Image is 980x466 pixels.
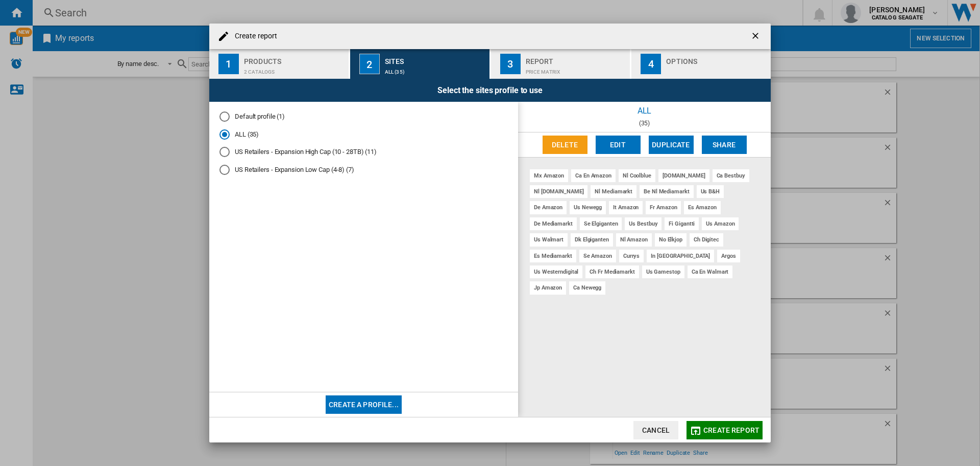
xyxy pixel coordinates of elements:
button: Create a profile... [326,395,402,414]
div: [DOMAIN_NAME] [658,169,709,182]
div: ca en amazon [571,169,616,182]
div: 2 [359,54,380,74]
div: us westerndigital [530,265,582,278]
div: nl [DOMAIN_NAME] [530,185,587,198]
div: us newegg [570,201,606,214]
button: 1 Products 2 catalogs [209,49,350,79]
h4: Create report [230,31,277,41]
div: ch fr mediamarkt [585,265,639,278]
button: Delete [543,136,587,154]
div: 4 [641,54,661,74]
div: 2 catalogs [244,64,345,75]
div: in [GEOGRAPHIC_DATA] [647,250,714,262]
div: currys [619,250,644,262]
div: it amazon [609,201,643,214]
button: 2 Sites ALL (35) [350,49,491,79]
div: ca newegg [569,281,605,294]
div: mx amazon [530,169,568,182]
span: Create report [703,426,759,434]
div: us b&h [697,185,724,198]
ng-md-icon: getI18NText('BUTTONS.CLOSE_DIALOG') [750,31,763,43]
div: ca en walmart [688,265,733,278]
button: Create report [687,421,763,439]
div: nl coolblue [619,169,655,182]
button: Edit [596,136,641,154]
div: ca bestbuy [713,169,749,182]
div: ch digitec [690,233,723,246]
div: ALL (35) [385,64,485,75]
div: argos [717,250,740,262]
div: 1 [218,54,239,74]
md-radio-button: US Retailers - Expansion High Cap (10 - 28TB) (11) [219,147,508,157]
div: us walmart [530,233,568,246]
md-radio-button: ALL (35) [219,129,508,139]
div: us gamestop [642,265,684,278]
div: us amazon [702,217,739,230]
button: 4 Options [631,49,771,79]
div: us bestbuy [625,217,661,230]
div: ALL [518,102,771,120]
div: de amazon [530,201,567,214]
div: Price Matrix [526,64,626,75]
button: Duplicate [649,136,694,154]
div: dk elgiganten [571,233,613,246]
div: Products [244,53,345,64]
div: es mediamarkt [530,250,576,262]
button: 3 Report Price Matrix [491,49,631,79]
md-radio-button: US Retailers - Expansion Low Cap (4-8) (7) [219,165,508,175]
div: fi gigantti [665,217,699,230]
div: es amazon [684,201,720,214]
div: Sites [385,53,485,64]
div: nl amazon [616,233,652,246]
button: Share [702,136,747,154]
div: Options [666,53,767,64]
div: be nl mediamarkt [640,185,693,198]
div: Report [526,53,626,64]
button: Cancel [633,421,678,439]
md-radio-button: Default profile (1) [219,112,508,122]
div: no elkjop [655,233,687,246]
div: de mediamarkt [530,217,577,230]
div: (35) [518,120,771,127]
md-dialog: Create report ... [209,24,771,443]
div: fr amazon [646,201,681,214]
div: se amazon [579,250,616,262]
div: nl mediamarkt [591,185,636,198]
div: 3 [500,54,521,74]
div: jp amazon [530,281,566,294]
button: getI18NText('BUTTONS.CLOSE_DIALOG') [746,26,767,47]
div: Select the sites profile to use [209,79,771,102]
div: se elgiganten [580,217,622,230]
